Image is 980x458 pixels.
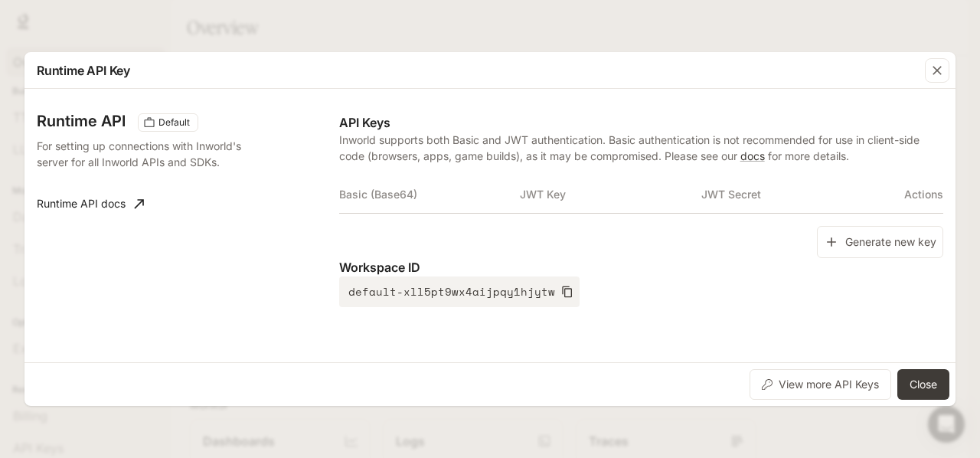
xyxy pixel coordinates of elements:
[37,138,254,170] p: For setting up connections with Inworld's server for all Inworld APIs and SDKs.
[152,116,196,129] span: Default
[701,176,883,213] th: JWT Secret
[750,369,891,400] button: View more API Keys
[520,176,701,213] th: JWT Key
[37,61,130,80] p: Runtime API Key
[339,276,580,307] button: default-xll5pt9wx4aijpqy1hjytw
[339,258,943,276] p: Workspace ID
[339,176,521,213] th: Basic (Base64)
[37,113,126,129] h3: Runtime API
[138,113,198,132] div: These keys will apply to your current workspace only
[817,226,943,259] button: Generate new key
[339,113,943,132] p: API Keys
[339,132,943,164] p: Inworld supports both Basic and JWT authentication. Basic authentication is not recommended for u...
[740,149,765,162] a: docs
[31,188,150,219] a: Runtime API docs
[883,176,943,213] th: Actions
[897,369,949,400] button: Close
